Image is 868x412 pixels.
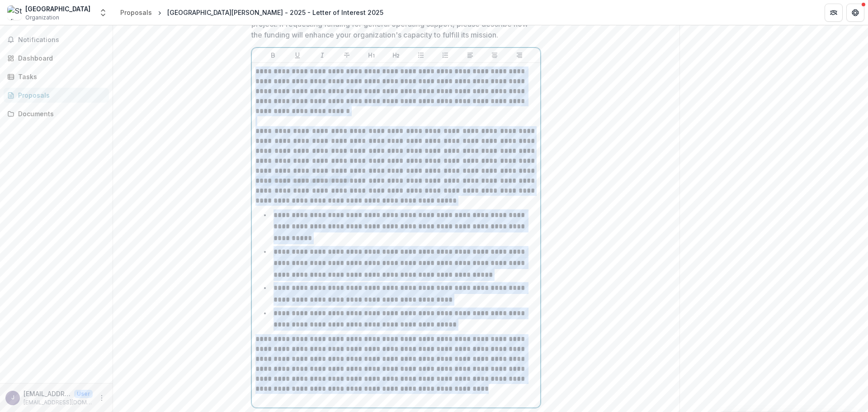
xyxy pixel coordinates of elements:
nav: breadcrumb [117,6,387,19]
span: Notifications [18,36,105,44]
button: Strike [341,50,352,61]
div: Documents [18,109,102,118]
button: Heading 1 [366,50,377,61]
button: Get Help [846,4,864,22]
div: Tasks [18,72,102,81]
a: Proposals [117,6,156,19]
button: Align Left [465,50,476,61]
p: User [74,390,93,398]
a: Tasks [4,69,109,84]
button: Open entity switcher [97,4,109,22]
button: More [96,393,107,403]
span: Organization [25,14,59,22]
button: Ordered List [440,50,451,61]
div: jrandle@stvhope.org [11,395,14,401]
button: Heading 2 [391,50,401,61]
button: Underline [292,50,303,61]
div: Proposals [120,8,152,17]
div: Dashboard [18,53,102,63]
button: Align Right [514,50,525,61]
a: Dashboard [4,51,109,66]
img: St Vincent's House [7,5,22,20]
div: Proposals [18,90,102,100]
button: Bullet List [415,50,426,61]
button: Bold [268,50,278,61]
div: [GEOGRAPHIC_DATA][PERSON_NAME] - 2025 - Letter of Interest 2025 [167,8,383,17]
button: Italicize [317,50,328,61]
a: Documents [4,106,109,121]
button: Partners [825,4,843,22]
button: Align Center [489,50,500,61]
p: [EMAIL_ADDRESS][DOMAIN_NAME] [24,389,71,398]
button: Notifications [4,33,109,47]
div: [GEOGRAPHIC_DATA] [25,4,90,14]
p: [EMAIL_ADDRESS][DOMAIN_NAME] [24,398,93,407]
a: Proposals [4,88,109,103]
